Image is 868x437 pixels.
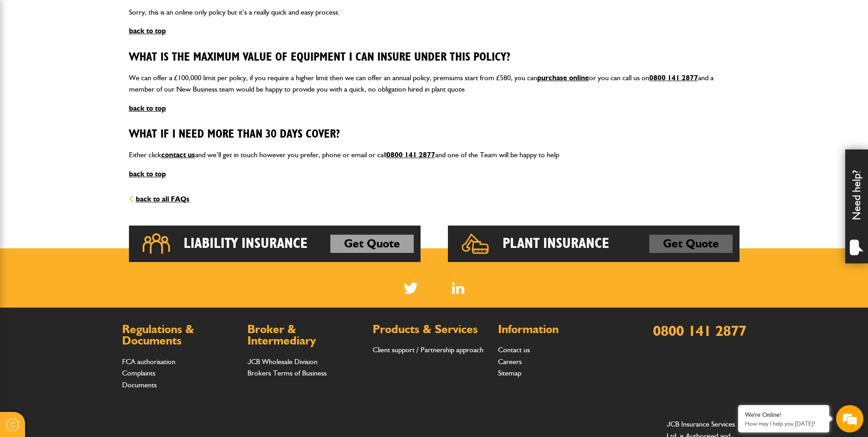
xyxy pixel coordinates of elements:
a: back to all FAQs [129,195,190,203]
a: Careers [498,357,522,366]
h3: What is the Maximum Value of equipment I can insure under this policy? [129,51,740,65]
a: Sitemap [498,369,521,377]
div: Need help? [845,149,868,263]
a: Documents [122,380,157,389]
p: Sorry, this is an online only policy but it’s a really quick and easy process. [129,6,740,18]
a: Brokers Terms of Business [247,369,327,377]
a: LinkedIn [452,283,464,294]
h2: Liability Insurance [184,235,308,253]
h2: Information [498,324,614,335]
h2: Products & Services [373,324,489,335]
h2: Broker & Intermediary [247,324,364,347]
p: Either click and we’ll get in touch however you prefer, phone or email or call and one of the Tea... [129,149,740,161]
a: purchase online [537,73,589,82]
a: Complaints [122,369,155,377]
a: Get Quote [330,235,414,253]
img: Linked In [452,283,464,294]
a: back to top [129,170,166,178]
a: contact us [161,150,195,159]
img: Twitter [404,283,418,294]
a: Get Quote [649,235,733,253]
p: We can offer a £100,000 limit per policy, if you require a higher limit then we can offer an annu... [129,72,740,95]
a: Client support / Partnership approach [373,345,483,354]
a: back to top [129,104,166,113]
a: Contact us [498,345,530,354]
a: 0800 141 2877 [649,73,698,82]
h2: Regulations & Documents [122,324,238,347]
a: 0800 141 2877 [386,150,435,159]
h3: What if I need more than 30 Days cover? [129,128,740,142]
p: How may I help you today? [745,420,822,427]
a: FCA authorisation [122,357,175,366]
a: 0800 141 2877 [653,322,746,339]
h2: Plant Insurance [503,235,609,253]
a: back to top [129,26,166,35]
a: JCB Wholesale Division [247,357,318,366]
div: We're Online! [745,411,822,419]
